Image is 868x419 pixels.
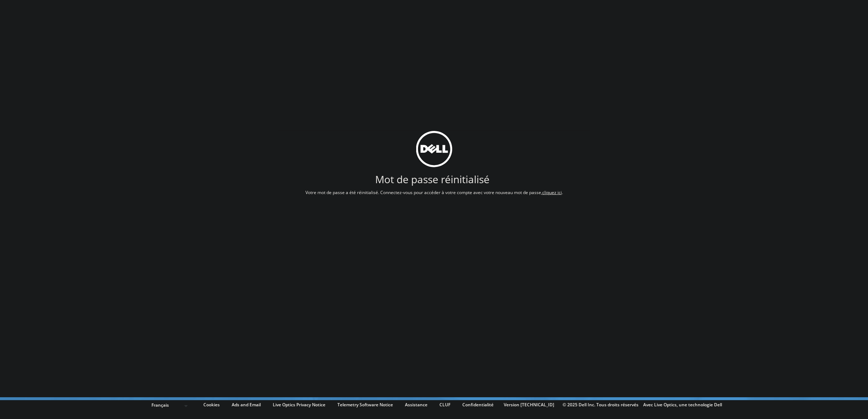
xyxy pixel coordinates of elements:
li: Avec Live Optics, une technologie Dell [643,401,722,409]
a: Ads and Email [226,401,266,409]
li: © 2025 Dell Inc. Tous droits réservés [559,401,642,409]
a: Assistance [399,401,433,409]
h1: Mot de passe réinitialisé [278,174,587,184]
a: CLUF [434,401,456,409]
p: Votre mot de passe a été réinitialisé. Connectez-vous pour accéder à votre compte avec votre nouv... [278,189,590,197]
a: Live Optics Privacy Notice [267,401,331,409]
a: Cookies [198,401,225,409]
li: Version [TECHNICAL_ID] [500,401,558,409]
a: Confidentialité [457,401,499,409]
a: Telemetry Software Notice [332,401,398,409]
a: cliquez ici [542,189,562,196]
img: dell_svg_logo.svg [416,131,452,167]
